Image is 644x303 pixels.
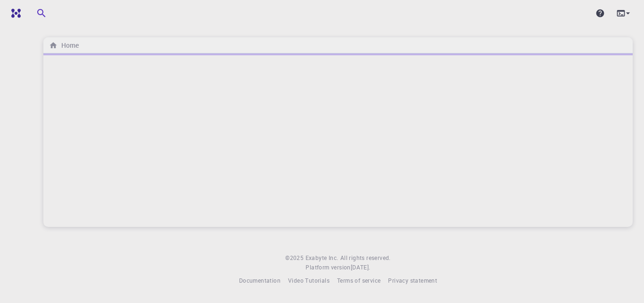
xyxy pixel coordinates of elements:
[340,253,391,263] span: All rights reserved.
[305,254,339,261] span: Exabyte Inc.
[351,263,371,272] a: [DATE].
[288,276,330,286] a: Video Tutorials
[285,253,305,263] span: © 2025
[288,277,330,284] span: Video Tutorials
[8,9,21,18] img: logo
[239,277,281,284] span: Documentation
[351,263,371,271] span: [DATE] .
[337,277,380,284] span: Terms of service
[305,253,339,263] a: Exabyte Inc.
[58,40,79,51] h6: Home
[388,277,437,284] span: Privacy statement
[305,263,350,272] span: Platform version
[388,276,437,286] a: Privacy statement
[47,40,81,51] nav: breadcrumb
[239,276,281,286] a: Documentation
[337,276,380,286] a: Terms of service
